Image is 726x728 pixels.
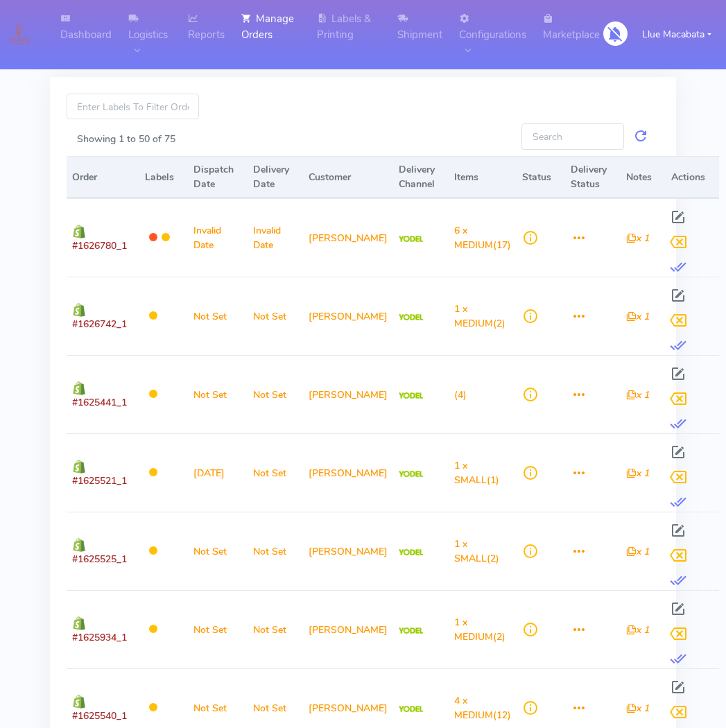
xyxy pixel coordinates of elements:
[626,545,649,558] i: x 1
[454,616,493,643] span: 1 x MEDIUM
[188,512,248,590] td: Not Set
[399,236,423,243] img: Yodel
[139,156,188,198] th: Labels
[454,537,487,565] span: 1 x SMALL
[454,694,493,722] span: 4 x MEDIUM
[454,224,493,252] span: 6 x MEDIUM
[248,198,303,277] td: Invalid Date
[449,156,517,198] th: Items
[188,355,248,433] td: Not Set
[454,694,511,722] span: (12)
[626,232,649,245] i: x 1
[303,355,393,433] td: [PERSON_NAME]
[188,198,248,277] td: Invalid Date
[454,537,499,565] span: (2)
[393,156,449,198] th: Delivery Channel
[454,459,487,487] span: 1 x SMALL
[399,549,423,556] img: Yodel
[72,318,127,331] span: #1626742_1
[521,123,624,149] input: Search
[248,156,303,198] th: Delivery Date
[188,590,248,668] td: Not Set
[188,277,248,355] td: Not Set
[67,94,199,119] input: Enter Labels To Filter Orders
[399,471,423,478] img: Yodel
[303,277,393,355] td: [PERSON_NAME]
[248,277,303,355] td: Not Set
[626,388,649,401] i: x 1
[248,433,303,512] td: Not Set
[72,239,127,252] span: #1626780_1
[517,156,565,198] th: Status
[248,355,303,433] td: Not Set
[626,623,649,636] i: x 1
[72,396,127,409] span: #1625441_1
[77,132,175,146] label: Showing 1 to 50 of 75
[399,314,423,321] img: Yodel
[303,198,393,277] td: [PERSON_NAME]
[454,302,493,330] span: 1 x MEDIUM
[248,512,303,590] td: Not Set
[454,459,499,487] span: (1)
[399,706,423,713] img: Yodel
[666,156,719,198] th: Actions
[454,388,467,401] span: (4)
[454,224,511,252] span: (17)
[454,616,505,643] span: (2)
[72,709,127,722] span: #1625540_1
[454,302,505,330] span: (2)
[248,590,303,668] td: Not Set
[303,590,393,668] td: [PERSON_NAME]
[632,20,722,49] button: Llue Macabata
[565,156,621,198] th: Delivery Status
[67,156,139,198] th: Order
[188,156,248,198] th: Dispatch Date
[72,631,127,644] span: #1625934_1
[626,310,649,323] i: x 1
[626,467,649,480] i: x 1
[72,474,127,487] span: #1625521_1
[399,392,423,399] img: Yodel
[72,553,127,566] span: #1625525_1
[303,156,393,198] th: Customer
[303,512,393,590] td: [PERSON_NAME]
[399,627,423,634] img: Yodel
[621,156,666,198] th: Notes
[626,702,649,715] i: x 1
[303,433,393,512] td: [PERSON_NAME]
[188,433,248,512] td: [DATE]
